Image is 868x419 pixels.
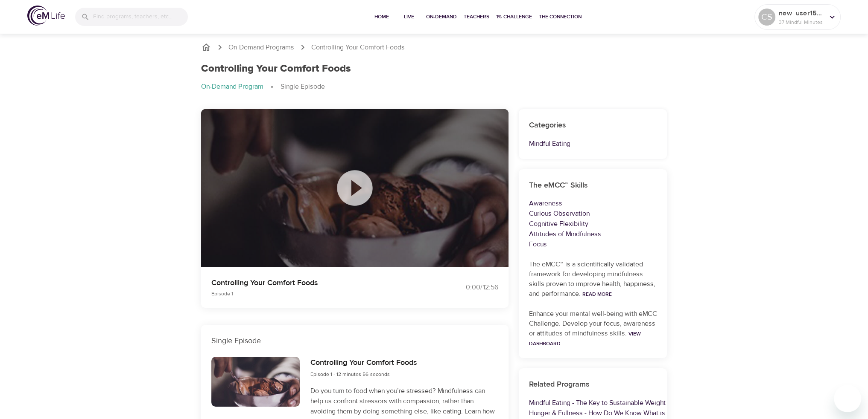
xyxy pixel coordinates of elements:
h6: The eMCC™ Skills [529,179,657,192]
p: Attitudes of Mindfulness [529,229,657,239]
p: new_user1566335009 [779,8,824,18]
p: Controlling Your Comfort Foods [211,277,424,289]
p: Single Episode [211,335,498,347]
span: 1% Challenge [496,12,532,21]
p: On-Demand Program [201,82,263,92]
iframe: Button to launch messaging window [834,385,861,412]
p: 37 Mindful Minutes [779,18,824,26]
img: logo [27,6,65,26]
p: Focus [529,239,657,249]
span: Live [399,12,419,21]
div: 0:00 / 12:56 [434,283,498,292]
p: Mindful Eating [529,139,657,149]
nav: breadcrumb [201,42,667,52]
p: Single Episode [281,82,325,92]
a: Read More [582,291,612,298]
p: The eMCC™ is a scientifically validated framework for developing mindfulness skills proven to imp... [529,260,657,299]
a: Mindful Eating - The Key to Sustainable Weight Loss [529,399,681,407]
span: On-Demand [426,12,457,21]
span: The Connection [539,12,582,21]
h6: Related Programs [529,379,657,391]
p: Cognitive Flexibility [529,219,657,229]
span: Home [371,12,392,21]
p: Curious Observation [529,208,657,219]
input: Find programs, teachers, etc... [93,8,188,26]
a: On-Demand Programs [228,43,294,52]
a: Hunger & Fullness - How Do We Know What is Enough? [529,409,692,417]
p: Episode 1 [211,290,424,298]
span: Teachers [464,12,489,21]
nav: breadcrumb [201,82,667,92]
p: Enhance your mental well-being with eMCC Challenge. Develop your focus, awareness or attitudes of... [529,309,657,348]
div: CS [758,9,775,26]
a: View Dashboard [529,330,641,347]
p: Awareness [529,198,657,208]
h6: Controlling Your Comfort Foods [310,357,417,369]
p: Controlling Your Comfort Foods [311,43,405,52]
h1: Controlling Your Comfort Foods [201,63,351,75]
span: Episode 1 - 12 minutes 56 seconds [310,371,389,378]
h6: Categories [529,119,657,132]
